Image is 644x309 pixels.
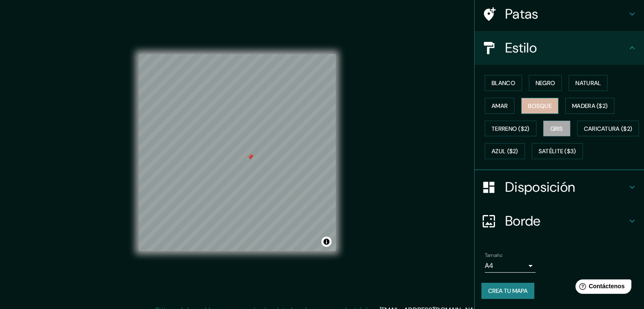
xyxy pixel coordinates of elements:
button: Activar o desactivar atribución [321,237,332,247]
button: Crea tu mapa [481,283,534,299]
div: Estilo [475,31,644,65]
button: Natural [569,75,608,91]
div: Disposición [475,170,644,204]
font: Negro [536,79,556,87]
button: Madera ($2) [565,98,614,114]
div: Borde [475,204,644,238]
button: Terreno ($2) [485,121,536,137]
button: Blanco [485,75,522,91]
font: Estilo [505,39,537,57]
font: Crea tu mapa [488,287,528,295]
button: Amar [485,98,514,114]
button: Negro [529,75,562,91]
font: Gris [550,125,563,132]
font: Patas [505,5,539,23]
font: Bosque [528,102,552,110]
font: Tamaño [485,252,502,259]
font: Disposición [505,178,575,196]
canvas: Mapa [139,54,336,251]
font: Caricatura ($2) [584,125,633,132]
iframe: Lanzador de widgets de ayuda [569,276,635,300]
font: Satélite ($3) [539,148,576,155]
font: Madera ($2) [572,102,608,110]
font: Azul ($2) [492,148,518,155]
button: Satélite ($3) [532,143,583,159]
div: A4 [485,259,536,273]
button: Azul ($2) [485,143,525,159]
font: Terreno ($2) [492,125,530,132]
font: Blanco [492,79,515,87]
button: Bosque [521,98,558,114]
font: Natural [575,79,601,87]
font: A4 [485,261,493,270]
button: Gris [543,121,570,137]
button: Caricatura ($2) [577,121,639,137]
font: Amar [492,102,508,110]
font: Borde [505,212,541,230]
